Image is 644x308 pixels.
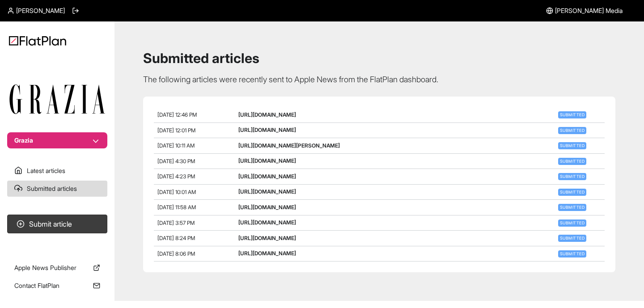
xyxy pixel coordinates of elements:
[238,188,296,195] a: [URL][DOMAIN_NAME]
[9,36,66,46] img: Logo
[7,163,107,179] a: Latest articles
[238,157,296,164] a: [URL][DOMAIN_NAME]
[556,234,588,241] a: Submitted
[238,235,296,241] a: [URL][DOMAIN_NAME]
[556,127,588,133] a: Submitted
[238,111,296,118] a: [URL][DOMAIN_NAME]
[16,6,65,15] span: [PERSON_NAME]
[7,132,107,148] button: Grazia
[157,235,195,241] span: [DATE] 8:24 PM
[7,181,107,197] a: Submitted articles
[7,6,65,15] a: [PERSON_NAME]
[157,158,195,165] span: [DATE] 4:30 PM
[556,188,588,195] a: Submitted
[558,250,586,257] span: Submitted
[157,127,195,134] span: [DATE] 12:01 PM
[238,250,296,257] a: [URL][DOMAIN_NAME]
[157,219,195,226] span: [DATE] 3:57 PM
[556,219,588,226] a: Submitted
[556,111,588,118] a: Submitted
[558,111,586,118] span: Submitted
[558,189,586,196] span: Submitted
[157,250,195,257] span: [DATE] 8:06 PM
[556,173,588,179] a: Submitted
[558,158,586,165] span: Submitted
[9,84,106,114] img: Publication Logo
[7,260,107,276] a: Apple News Publisher
[238,127,296,133] a: [URL][DOMAIN_NAME]
[157,173,195,180] span: [DATE] 4:23 PM
[555,6,623,15] span: [PERSON_NAME] Media
[238,173,296,180] a: [URL][DOMAIN_NAME]
[7,215,107,233] button: Submit article
[556,250,588,257] a: Submitted
[556,203,588,210] a: Submitted
[556,157,588,164] a: Submitted
[157,111,197,118] span: [DATE] 12:46 PM
[556,142,588,148] a: Submitted
[558,235,586,242] span: Submitted
[143,73,615,86] p: The following articles were recently sent to Apple News from the FlatPlan dashboard.
[238,204,296,211] a: [URL][DOMAIN_NAME]
[143,50,615,66] h1: Submitted articles
[558,142,586,149] span: Submitted
[157,142,195,149] span: [DATE] 10:11 AM
[7,278,107,294] a: Contact FlatPlan
[238,219,296,226] a: [URL][DOMAIN_NAME]
[558,127,586,134] span: Submitted
[558,173,586,180] span: Submitted
[157,189,196,195] span: [DATE] 10:01 AM
[558,219,586,227] span: Submitted
[157,204,196,211] span: [DATE] 11:58 AM
[238,142,340,149] a: [URL][DOMAIN_NAME][PERSON_NAME]
[558,204,586,211] span: Submitted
